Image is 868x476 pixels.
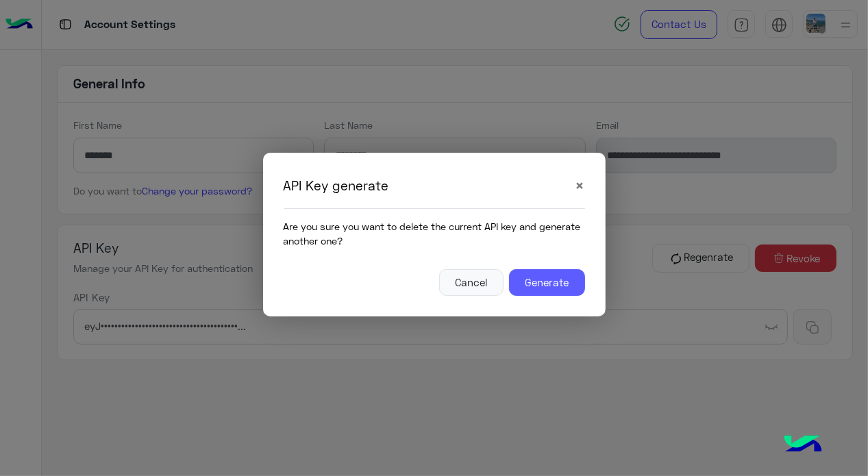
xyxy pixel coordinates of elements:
[779,421,827,469] img: hulul-logo.png
[575,176,585,195] button: Close
[284,176,389,195] h5: API Key generate
[509,269,585,297] button: Generate
[439,269,504,297] button: Cancel
[575,176,585,195] span: ×
[284,208,585,259] p: Are you sure you want to delete the current API key and generate another one?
